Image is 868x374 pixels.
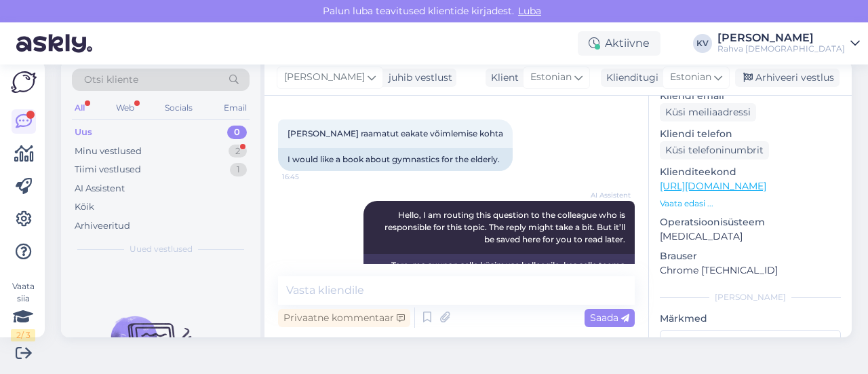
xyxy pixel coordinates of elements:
[284,70,365,85] span: [PERSON_NAME]
[75,182,125,195] div: AI Assistent
[384,210,627,244] span: Hello, I am routing this question to the colleague who is responsible for this topic. The reply m...
[590,312,629,324] span: Saada
[580,190,631,200] span: AI Assistent
[11,329,35,341] div: 2 / 3
[660,141,769,160] div: Küsi telefoninumbrit
[229,145,247,158] div: 2
[162,99,195,117] div: Socials
[660,312,841,326] p: Märkmed
[660,263,841,278] p: Chrome [TECHNICAL_ID]
[660,180,766,192] a: [URL][DOMAIN_NAME]
[288,128,503,138] span: [PERSON_NAME] raamatut eakate võimlemise kohta
[383,71,452,85] div: juhib vestlust
[660,103,756,121] div: Küsi meiliaadressi
[693,34,712,53] div: KV
[660,229,841,244] p: [MEDICAL_DATA]
[717,33,845,43] div: [PERSON_NAME]
[75,163,141,176] div: Tiimi vestlused
[486,71,519,85] div: Klient
[717,43,845,54] div: Rahva [DEMOGRAPHIC_DATA]
[75,126,92,139] div: Uus
[72,99,87,117] div: All
[578,31,660,56] div: Aktiivne
[113,99,137,117] div: Web
[75,219,130,233] div: Arhiveeritud
[660,127,841,141] p: Kliendi telefon
[660,215,841,229] p: Operatsioonisüsteem
[717,33,860,54] a: [PERSON_NAME]Rahva [DEMOGRAPHIC_DATA]
[735,69,840,87] div: Arhiveeri vestlus
[130,243,193,255] span: Uued vestlused
[514,5,545,17] span: Luba
[282,172,333,182] span: 16:45
[530,70,572,85] span: Estonian
[670,70,711,85] span: Estonian
[660,249,841,263] p: Brauser
[363,254,635,301] div: Tere, ma suunan selle küsimuse kolleegile, kes selle teema eest vastutab. Vastuse saamine võib ve...
[84,73,138,87] span: Otsi kliente
[11,280,35,341] div: Vaata siia
[660,89,841,103] p: Kliendi email
[278,309,410,327] div: Privaatne kommentaar
[230,163,247,176] div: 1
[221,99,250,117] div: Email
[227,126,247,139] div: 0
[75,200,94,214] div: Kõik
[660,165,841,179] p: Klienditeekond
[601,71,658,85] div: Klienditugi
[278,148,513,171] div: I would like a book about gymnastics for the elderly.
[11,71,37,93] img: Askly Logo
[660,291,841,303] div: [PERSON_NAME]
[75,145,142,158] div: Minu vestlused
[660,198,841,210] p: Vaata edasi ...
